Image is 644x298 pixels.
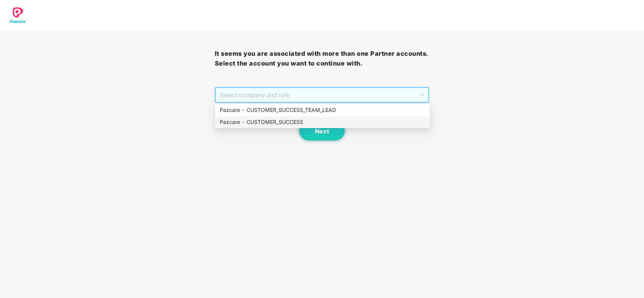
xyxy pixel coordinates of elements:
[215,49,430,68] h3: It seems you are associated with more than one Partner accounts. Select the account you want to c...
[315,128,329,135] span: Next
[220,88,425,102] span: Select company and role
[220,106,425,114] div: Pazcare - CUSTOMER_SUCCESS_TEAM_LEAD
[215,116,430,128] div: Pazcare - CUSTOMER_SUCCESS
[220,118,425,126] div: Pazcare - CUSTOMER_SUCCESS
[215,104,430,116] div: Pazcare - CUSTOMER_SUCCESS_TEAM_LEAD
[299,122,345,141] button: Next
